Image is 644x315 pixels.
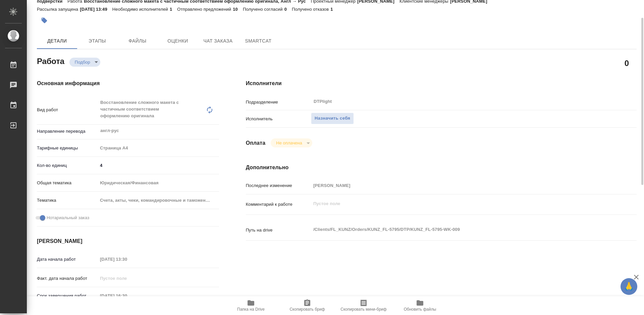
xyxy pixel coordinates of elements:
p: Получено согласий [243,7,284,12]
p: Комментарий к работе [246,201,311,208]
input: Пустое поле [98,273,156,283]
h4: Основная информация [37,79,219,87]
span: Скопировать бриф [289,307,325,312]
span: Этапы [81,37,113,45]
span: Папка на Drive [237,307,265,312]
p: Общая тематика [37,180,98,186]
span: 🙏 [623,279,635,294]
span: SmartCat [242,37,274,45]
p: Факт. дата начала работ [37,275,98,282]
p: Кол-во единиц [37,162,98,169]
p: 0 [284,7,292,12]
button: Назначить себя [311,113,354,124]
span: Обновить файлы [404,307,436,312]
p: 1 [170,7,177,12]
span: Детали [41,37,73,45]
div: Счета, акты, чеки, командировочные и таможенные документы [98,195,219,206]
p: Путь на drive [246,227,311,234]
p: Дата начала работ [37,256,98,263]
button: Папка на Drive [223,296,279,315]
p: Направление перевода [37,128,98,135]
span: Назначить себя [315,115,350,122]
h4: [PERSON_NAME] [37,237,219,245]
textarea: /Clients/FL_KUNZ/Orders/KUNZ_FL-5795/DTP/KUNZ_FL-5795-WK-009 [311,224,604,235]
p: Вид работ [37,107,98,113]
p: Получено отказов [292,7,330,12]
p: 10 [233,7,243,12]
p: Отправлено предложений [177,7,233,12]
button: 🙏 [621,278,637,295]
span: Чат заказа [202,37,234,45]
button: Добавить тэг [37,13,52,28]
span: Файлы [121,37,154,45]
h4: Дополнительно [246,164,637,172]
p: Тарифные единицы [37,145,98,151]
p: Рассылка запущена [37,7,80,12]
h4: Исполнители [246,79,637,87]
div: Подбор [69,58,100,67]
h2: 0 [625,57,629,69]
div: Юридическая/Финансовая [98,177,219,189]
button: Обновить файлы [392,296,448,315]
button: Подбор [73,59,92,65]
span: Скопировать мини-бриф [340,307,386,312]
p: Подразделение [246,99,311,106]
p: Необходимо исполнителей [112,7,170,12]
span: Оценки [162,37,194,45]
p: Последнее изменение [246,182,311,189]
p: [DATE] 13:49 [80,7,112,12]
div: Подбор [271,138,312,147]
h2: Работа [37,55,64,67]
button: Скопировать мини-бриф [335,296,392,315]
button: Не оплачена [274,140,304,146]
p: 1 [330,7,338,12]
p: Срок завершения работ [37,293,98,299]
input: Пустое поле [98,291,156,301]
div: Страница А4 [98,142,219,154]
input: ✎ Введи что-нибудь [98,161,219,170]
span: Нотариальный заказ [47,214,89,221]
button: Скопировать бриф [279,296,335,315]
input: Пустое поле [98,254,156,264]
h4: Оплата [246,139,266,147]
input: Пустое поле [311,181,604,190]
p: Тематика [37,197,98,204]
p: Исполнитель [246,116,311,122]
